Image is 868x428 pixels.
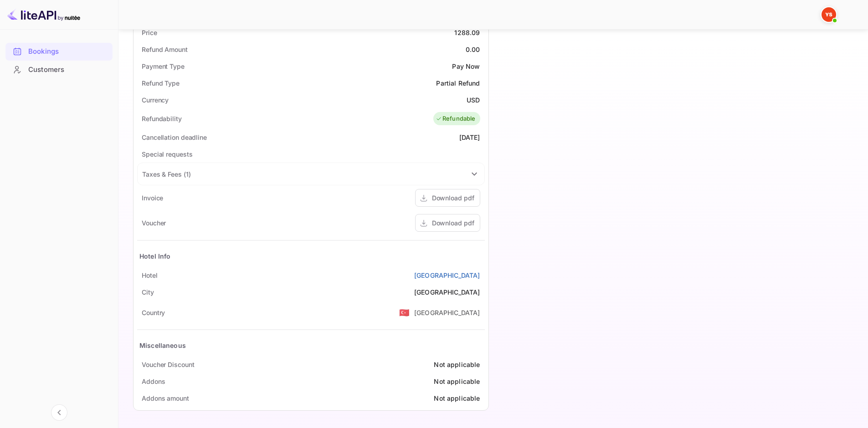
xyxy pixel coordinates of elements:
div: Bookings [5,43,113,61]
div: Invoice [142,193,163,203]
div: USD [467,95,480,105]
div: Partial Refund [436,78,480,88]
div: City [142,287,154,297]
div: Addons [142,377,165,386]
a: Customers [5,61,113,78]
div: Voucher Discount [142,360,194,369]
div: Refundable [436,114,476,123]
div: Pay Now [452,61,480,71]
a: [GEOGRAPHIC_DATA] [414,270,480,280]
div: [DATE] [459,132,480,142]
div: Customers [28,65,108,75]
div: Cancellation deadline [142,132,207,142]
div: [GEOGRAPHIC_DATA] [414,287,480,297]
div: Currency [142,95,169,105]
div: Refundability [142,114,182,123]
div: Miscellaneous [139,341,186,350]
div: Refund Type [142,78,180,88]
div: Not applicable [434,377,480,386]
div: Taxes & Fees ( 1 ) [142,169,190,179]
div: Bookings [28,46,108,57]
div: Special requests [142,149,192,159]
button: Collapse navigation [51,404,67,421]
div: Refund Amount [142,45,188,54]
div: Hotel Info [139,251,171,261]
div: Download pdf [432,193,474,203]
div: Taxes & Fees (1) [138,163,484,185]
img: LiteAPI logo [7,7,80,22]
img: Yandex Support [822,7,836,22]
div: Hotel [142,270,158,280]
div: Voucher [142,218,166,228]
a: Bookings [5,43,113,60]
div: Country [142,308,165,317]
div: Download pdf [432,218,474,228]
div: Price [142,28,157,37]
div: Payment Type [142,61,185,71]
div: [GEOGRAPHIC_DATA] [414,308,480,317]
span: United States [399,304,410,321]
div: 1288.09 [454,28,480,37]
div: 0.00 [466,45,480,54]
div: Customers [5,61,113,79]
div: Not applicable [434,393,480,403]
div: Addons amount [142,393,189,403]
div: Not applicable [434,360,480,369]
